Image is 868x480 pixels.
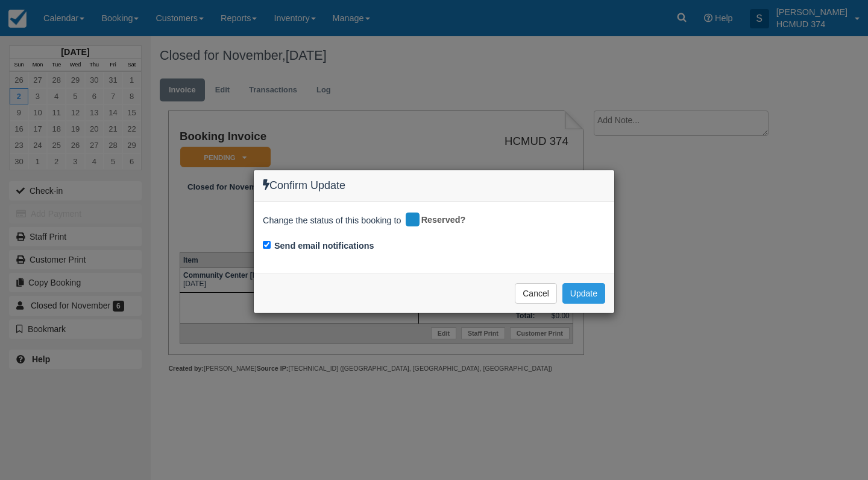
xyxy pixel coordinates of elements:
div: Reserved? [404,211,474,230]
button: Update [562,283,605,304]
span: Change the status of this booking to [263,214,401,230]
label: Send email notifications [274,240,374,252]
button: Cancel [515,283,557,304]
h4: Confirm Update [263,179,605,192]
